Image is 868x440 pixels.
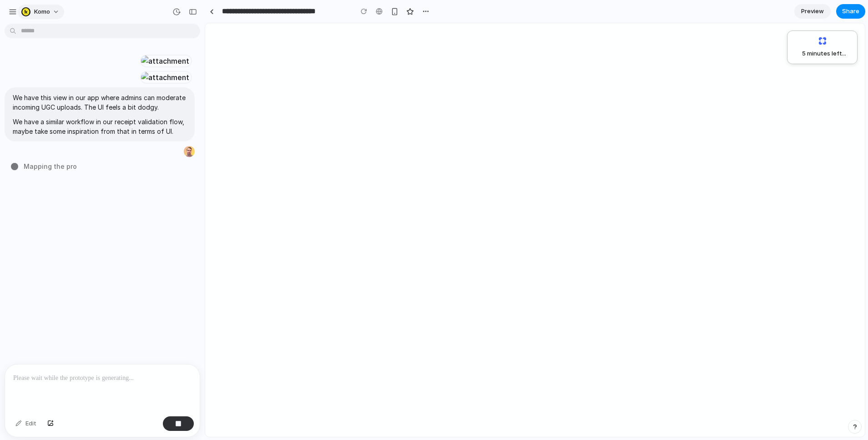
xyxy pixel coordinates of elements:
span: Share [842,7,859,16]
span: Mapping the pro [24,162,77,171]
span: Preview [801,7,824,16]
button: Share [836,4,865,19]
span: 5 minutes left ... [795,49,846,58]
span: komo [34,7,50,16]
a: Preview [794,4,831,19]
p: We have a similar workflow in our receipt validation flow, maybe take some inspiration from that ... [13,117,187,136]
button: komo [18,5,64,19]
p: We have this view in our app where admins can moderate incoming UGC uploads. The UI feels a bit d... [13,93,187,112]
